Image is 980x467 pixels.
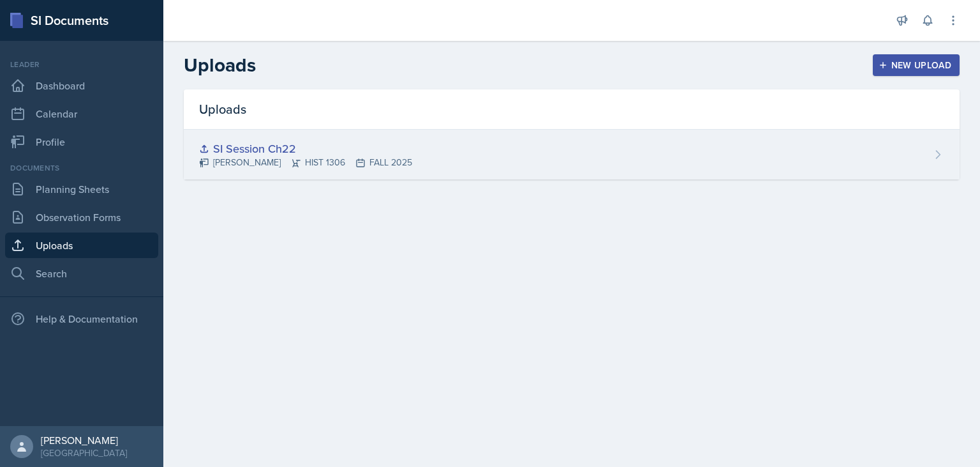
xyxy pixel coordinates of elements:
div: [GEOGRAPHIC_DATA] [41,447,127,459]
h2: Uploads [184,54,256,77]
div: [PERSON_NAME] HIST 1306 FALL 2025 [199,156,412,169]
a: Uploads [5,233,158,258]
div: Help & Documentation [5,306,158,332]
a: Search [5,261,158,286]
a: Dashboard [5,73,158,98]
a: SI Session Ch22 [PERSON_NAME]HIST 1306FALL 2025 [184,130,960,180]
div: Uploads [184,89,960,130]
div: New Upload [881,60,952,70]
a: Observation Forms [5,204,158,230]
a: Calendar [5,101,158,126]
div: SI Session Ch22 [199,140,412,157]
div: Documents [5,162,158,174]
a: Profile [5,129,158,155]
button: New Upload [873,54,960,76]
div: Leader [5,59,158,70]
div: [PERSON_NAME] [41,434,127,447]
a: Planning Sheets [5,176,158,202]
